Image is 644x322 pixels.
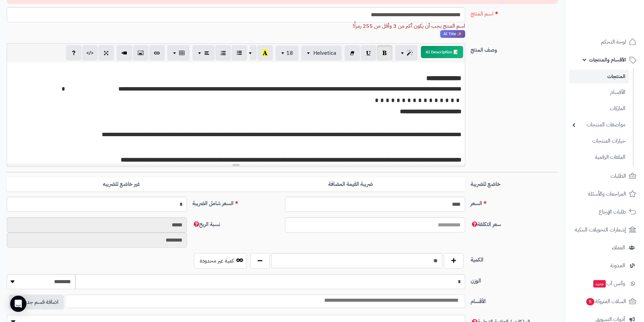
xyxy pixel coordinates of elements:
a: لوحة التحكم [569,34,640,50]
span: سعر التكلفة [471,220,501,228]
button: 📝 AI Description [421,46,463,58]
span: العملاء [612,243,625,252]
span: انقر لاستخدام رفيقك الذكي [440,30,465,38]
span: الأقسام والمنتجات [589,55,626,65]
label: الكمية [468,253,560,264]
div: اسم المنتج يجب أن يكون أكبر من 3 وأقل من 255 رمزاً! [7,22,465,30]
a: العملاء [569,240,640,256]
a: طلبات الإرجاع [569,204,640,220]
span: المدونة [610,261,625,270]
button: Helvetica [301,46,342,60]
span: وآتس آب [593,279,625,288]
img: logo-2.png [598,14,638,28]
a: الماركات [569,101,629,116]
span: Helvetica [313,49,336,57]
span: لوحة التحكم [601,37,626,47]
span: 5 [586,298,594,305]
a: المنتجات [569,70,629,83]
span: إشعارات التحويلات البنكية [575,225,626,234]
a: السلات المتروكة5 [569,293,640,309]
a: الطلبات [569,168,640,184]
label: الأقسام [468,295,560,305]
span: المراجعات والأسئلة [588,189,626,199]
a: مواصفات المنتجات [569,118,629,132]
span: طلبات الإرجاع [599,207,626,217]
span: الطلبات [611,171,626,181]
span: السلات المتروكة [586,297,626,306]
a: وآتس آبجديد [569,275,640,292]
a: الأقسام [569,85,629,100]
div: Open Intercom Messenger [10,296,26,312]
label: غير خاضع للضريبه [7,177,236,191]
a: الملفات الرقمية [569,150,629,165]
label: الوزن [468,274,560,285]
button: 18 [276,46,299,60]
span: 18 [286,49,293,57]
label: ضريبة القيمة المضافة [236,177,465,191]
label: خاضع للضريبة [468,177,560,188]
a: المدونة [569,257,640,274]
a: المراجعات والأسئلة [569,186,640,202]
label: اسم المنتج [468,7,560,18]
span: نسبة الربح [192,220,220,228]
a: خيارات المنتجات [569,134,629,148]
span: جديد [593,280,606,288]
label: السعر شامل الضريبة [190,197,282,207]
label: وصف المنتج [468,43,560,54]
button: اضافة قسم جديد [9,295,64,309]
a: إشعارات التحويلات البنكية [569,222,640,238]
label: السعر [468,197,560,207]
